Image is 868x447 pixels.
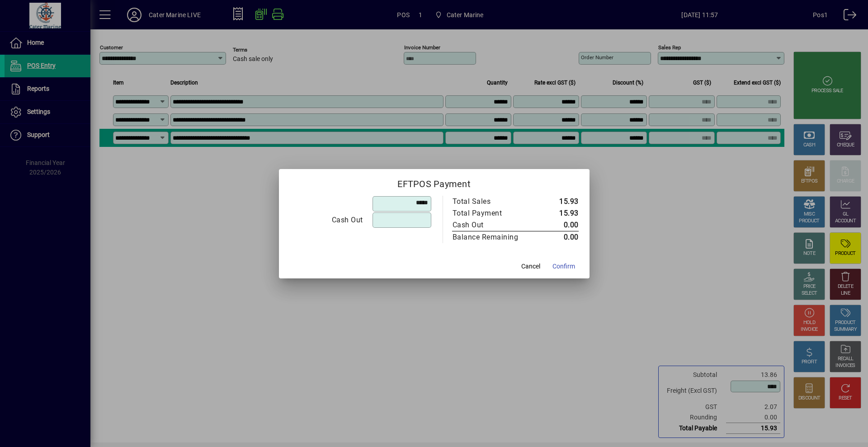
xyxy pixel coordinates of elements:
div: Cash Out [453,220,528,231]
button: Cancel [516,259,545,275]
span: Cancel [521,262,540,271]
div: Cash Out [290,215,363,226]
div: Balance Remaining [453,232,528,243]
td: Total Sales [452,196,538,207]
span: Confirm [552,262,575,271]
td: Total Payment [452,207,538,219]
h2: EFTPOS Payment [279,169,590,195]
td: 0.00 [538,231,579,243]
td: 0.00 [538,219,579,231]
td: 15.93 [538,196,579,207]
td: 15.93 [538,207,579,219]
button: Confirm [549,259,579,275]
